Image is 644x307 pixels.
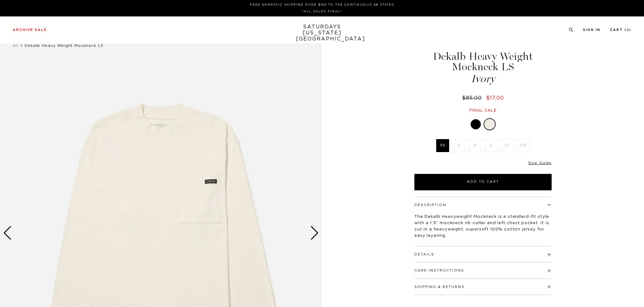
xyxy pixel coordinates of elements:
button: Details [414,253,434,256]
a: Sign In [583,28,600,32]
h1: Dekalb Heavy Weight Mockneck LS [413,51,553,84]
a: Cart (0) [610,28,631,32]
p: FREE DOMESTIC SHIPPING OVER $150 TO THE CONTIGUOUS 48 STATES [15,3,629,7]
span: Dekalb Heavy Weight Mockneck LS [25,44,103,47]
p: The Dekalb Heavyweight Mockneck is a standard-fit style with a 1.5" mockneck rib collar and left ... [414,214,552,239]
span: $17.00 [486,95,504,101]
button: Add to Cart [414,174,552,190]
button: Care Instructions [414,269,464,272]
span: Ivory [413,74,553,84]
button: Description [414,203,446,207]
label: XS [436,139,449,152]
a: Size Guide [528,161,552,165]
a: SATURDAYS[US_STATE][GEOGRAPHIC_DATA] [296,24,348,42]
a: Archive Sale [13,28,47,32]
div: Final sale [413,108,553,113]
p: *ALL SALES FINAL* [15,9,629,14]
del: $85.00 [462,95,484,101]
small: 0 [627,29,629,32]
div: Previous slide [3,226,12,240]
button: Shipping & Returns [414,285,465,289]
div: Next slide [310,226,319,240]
a: All [13,44,18,47]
